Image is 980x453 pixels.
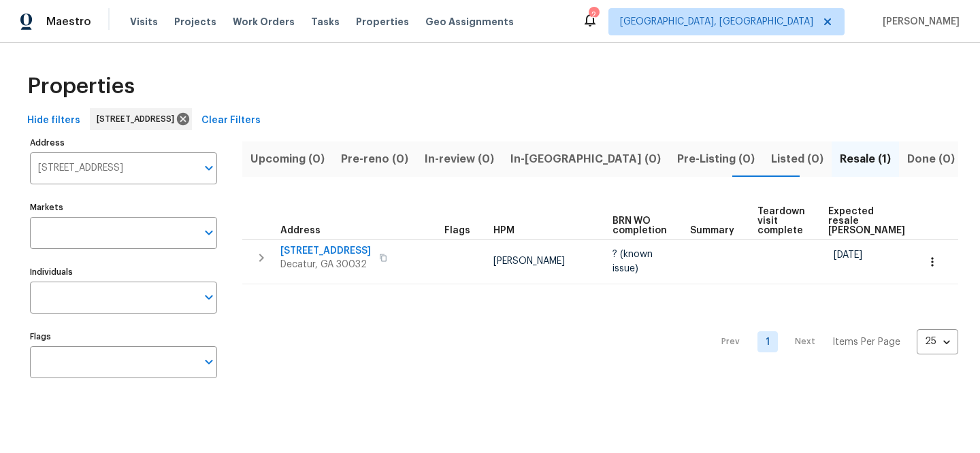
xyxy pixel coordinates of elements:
span: Teardown visit complete [757,207,805,235]
label: Address [30,139,217,147]
span: [STREET_ADDRESS] [280,244,371,258]
span: Clear Filters [201,112,261,129]
button: Open [199,158,218,178]
span: Flags [444,226,470,235]
span: Decatur, GA 30032 [280,258,371,271]
a: Goto page 1 [757,331,778,352]
span: [DATE] [834,250,862,260]
button: Open [199,288,218,307]
button: Open [199,352,218,371]
p: Items Per Page [832,335,900,349]
span: Done (0) [907,150,955,169]
span: Pre-reno (0) [341,150,408,169]
button: Hide filters [22,108,86,133]
span: Summary [690,226,734,235]
span: Upcoming (0) [250,150,325,169]
span: Hide filters [27,112,80,129]
span: Maestro [46,15,91,29]
label: Individuals [30,268,217,276]
span: Expected resale [PERSON_NAME] [828,207,905,235]
span: Listed (0) [771,150,823,169]
span: HPM [493,226,514,235]
div: 25 [917,324,958,359]
div: [STREET_ADDRESS] [90,108,192,130]
span: Resale (1) [840,150,891,169]
span: Properties [356,15,409,29]
nav: Pagination Navigation [708,292,958,392]
button: Open [199,223,218,242]
span: [GEOGRAPHIC_DATA], [GEOGRAPHIC_DATA] [620,15,813,29]
button: Clear Filters [196,108,266,133]
span: In-[GEOGRAPHIC_DATA] (0) [510,150,661,169]
span: Properties [27,80,135,93]
span: Tasks [311,17,340,27]
span: [STREET_ADDRESS] [97,112,180,126]
div: 2 [589,8,598,22]
span: Pre-Listing (0) [677,150,755,169]
label: Markets [30,203,217,212]
span: Address [280,226,321,235]
span: In-review (0) [425,150,494,169]
span: ? (known issue) [612,250,653,273]
span: BRN WO completion [612,216,667,235]
label: Flags [30,333,217,341]
span: Work Orders [233,15,295,29]
span: [PERSON_NAME] [877,15,960,29]
span: Projects [174,15,216,29]
span: [PERSON_NAME] [493,256,565,266]
span: Geo Assignments [425,15,514,29]
span: Visits [130,15,158,29]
